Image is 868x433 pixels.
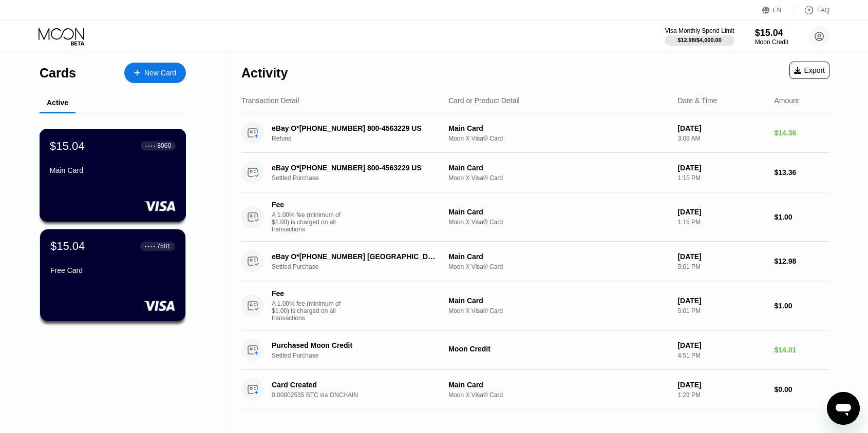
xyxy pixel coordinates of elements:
div: 5:01 PM [677,307,766,314]
div: Amount [774,96,799,105]
div: eBay O*[PHONE_NUMBER] 800-4563229 US [272,164,438,172]
div: Purchased Moon CreditSettled PurchaseMoon Credit[DATE]4:51 PM$14.01 [241,330,829,370]
div: $12.98 [774,257,829,265]
div: 5:01 PM [677,263,766,270]
div: 3:09 AM [677,135,766,142]
div: [DATE] [677,164,766,172]
div: New Card [124,63,186,83]
div: Main Card [448,297,669,305]
div: 8060 [157,142,171,149]
div: Moon X Visa® Card [448,263,669,270]
div: $13.36 [774,168,829,176]
div: Card Created0.00002535 BTC via ONCHAINMain CardMoon X Visa® Card[DATE]1:23 PM$0.00 [241,370,829,409]
div: Settled Purchase [272,174,450,182]
div: FAQ [794,5,829,15]
div: eBay O*[PHONE_NUMBER] 800-4563229 USRefundMain CardMoon X Visa® Card[DATE]3:09 AM$14.36 [241,113,829,153]
div: Moon X Visa® Card [448,219,669,226]
div: ● ● ● ● [145,144,156,147]
div: Moon Credit [755,38,788,46]
div: EN [773,7,782,14]
div: $14.01 [774,346,829,354]
div: 4:51 PM [677,352,766,359]
div: Main Card [448,164,669,172]
iframe: Button to launch messaging window, conversation in progress [827,392,860,425]
div: $15.04Moon Credit [755,28,788,46]
div: 1:23 PM [677,391,766,399]
div: Settled Purchase [272,263,450,270]
div: $0.00 [774,385,829,393]
div: Refund [272,135,450,142]
div: $15.04 [755,28,788,38]
div: Visa Monthly Spend Limit [665,27,734,34]
div: [DATE] [677,381,766,389]
div: Date & Time [677,96,717,105]
div: New Card [144,69,176,77]
div: 1:15 PM [677,219,766,226]
div: FeeA 1.00% fee (minimum of $1.00) is charged on all transactionsMain CardMoon X Visa® Card[DATE]1... [241,192,829,242]
div: [DATE] [677,297,766,305]
div: Main Card [448,381,669,389]
div: 7581 [157,243,171,250]
div: FAQ [817,7,829,14]
div: Moon X Visa® Card [448,174,669,182]
div: eBay O*[PHONE_NUMBER] [GEOGRAPHIC_DATA][PERSON_NAME] [GEOGRAPHIC_DATA]Settled PurchaseMain CardMo... [241,242,829,281]
div: $15.04● ● ● ●8060Main Card [40,129,185,221]
div: Main Card [50,166,176,174]
div: 1:15 PM [677,174,766,182]
div: Card Created [272,381,438,389]
div: $15.04 [50,240,85,253]
div: [DATE] [677,341,766,349]
div: Export [789,62,829,79]
div: [DATE] [677,208,766,216]
div: $1.00 [774,213,829,221]
div: Active [47,99,68,107]
div: FeeA 1.00% fee (minimum of $1.00) is charged on all transactionsMain CardMoon X Visa® Card[DATE]5... [241,281,829,330]
div: Purchased Moon Credit [272,341,438,349]
div: Export [794,66,825,74]
div: Main Card [448,208,669,216]
div: $15.04● ● ● ●7581Free Card [40,229,185,321]
div: A 1.00% fee (minimum of $1.00) is charged on all transactions [272,211,349,233]
div: Main Card [448,252,669,261]
div: eBay O*[PHONE_NUMBER] 800-4563229 US [272,124,438,132]
div: Main Card [448,124,669,132]
div: Settled Purchase [272,352,450,359]
div: Moon X Visa® Card [448,307,669,314]
div: Card or Product Detail [448,96,520,105]
div: ● ● ● ● [145,245,155,248]
div: $15.04 [50,139,85,152]
div: 0.00002535 BTC via ONCHAIN [272,391,450,399]
div: [DATE] [677,124,766,132]
div: A 1.00% fee (minimum of $1.00) is charged on all transactions [272,300,349,322]
div: EN [762,5,794,15]
div: Activity [241,66,288,81]
div: $1.00 [774,302,829,310]
div: Moon X Visa® Card [448,135,669,142]
div: eBay O*[PHONE_NUMBER] [GEOGRAPHIC_DATA][PERSON_NAME] [GEOGRAPHIC_DATA] [272,252,438,261]
div: Moon Credit [448,345,669,353]
div: Fee [272,201,344,209]
div: [DATE] [677,252,766,261]
div: eBay O*[PHONE_NUMBER] 800-4563229 USSettled PurchaseMain CardMoon X Visa® Card[DATE]1:15 PM$13.36 [241,153,829,192]
div: Cards [40,66,76,81]
div: Fee [272,289,344,298]
div: $14.36 [774,129,829,137]
div: Free Card [50,266,175,274]
div: Transaction Detail [241,96,299,105]
div: Visa Monthly Spend Limit$12.98/$4,000.00 [665,27,734,46]
div: Moon X Visa® Card [448,391,669,399]
div: $12.98 / $4,000.00 [677,37,722,43]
